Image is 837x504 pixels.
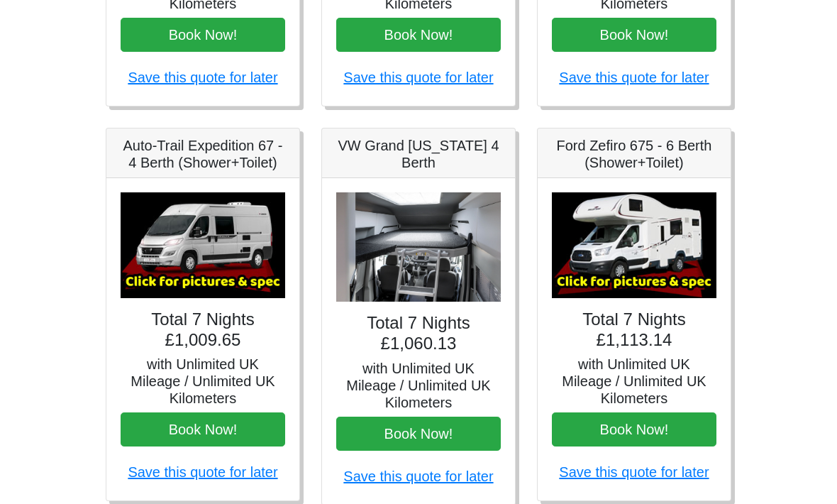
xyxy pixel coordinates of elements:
[336,417,501,451] button: Book Now!
[128,70,277,85] a: Save this quote for later
[121,309,285,351] h4: Total 7 Nights £1,009.65
[128,464,277,480] a: Save this quote for later
[552,309,716,351] h4: Total 7 Nights £1,113.14
[559,464,709,480] a: Save this quote for later
[343,70,493,85] a: Save this quote for later
[552,137,716,171] h5: Ford Zefiro 675 - 6 Berth (Shower+Toilet)
[552,18,716,52] button: Book Now!
[336,313,501,354] h4: Total 7 Nights £1,060.13
[121,137,285,171] h5: Auto-Trail Expedition 67 - 4 Berth (Shower+Toilet)
[552,192,716,298] img: Ford Zefiro 675 - 6 Berth (Shower+Toilet)
[121,356,285,407] h5: with Unlimited UK Mileage / Unlimited UK Kilometers
[336,360,501,411] h5: with Unlimited UK Mileage / Unlimited UK Kilometers
[121,412,285,447] button: Book Now!
[336,18,501,52] button: Book Now!
[552,356,716,407] h5: with Unlimited UK Mileage / Unlimited UK Kilometers
[552,412,716,447] button: Book Now!
[336,192,501,302] img: VW Grand California 4 Berth
[559,70,709,85] a: Save this quote for later
[343,469,493,484] a: Save this quote for later
[121,18,285,52] button: Book Now!
[336,137,501,171] h5: VW Grand [US_STATE] 4 Berth
[121,192,285,298] img: Auto-Trail Expedition 67 - 4 Berth (Shower+Toilet)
